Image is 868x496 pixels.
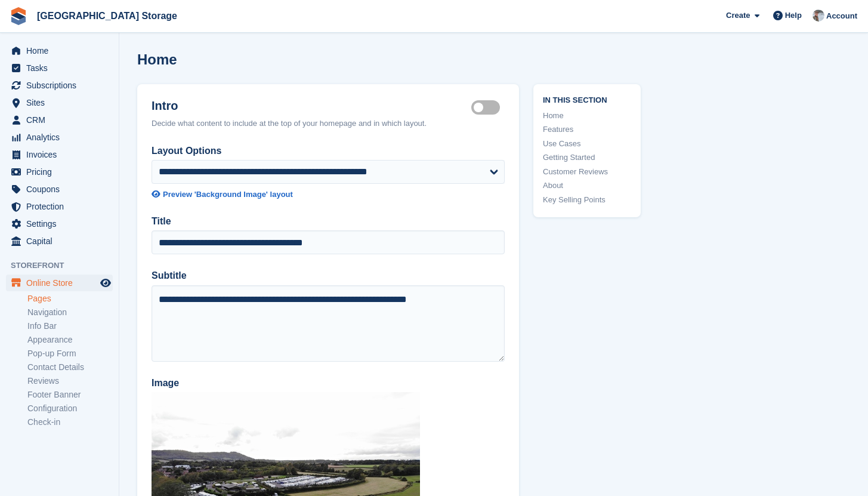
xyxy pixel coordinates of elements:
[26,275,98,291] span: Online Store
[6,275,113,291] a: menu
[26,112,98,128] span: CRM
[813,10,824,21] img: Will Strivens
[726,10,750,21] span: Create
[152,269,505,283] label: Subtitle
[6,42,113,59] a: menu
[27,403,113,414] a: Configuration
[26,60,98,76] span: Tasks
[27,307,113,318] a: Navigation
[6,129,113,146] a: menu
[152,376,505,390] label: Image
[543,152,631,164] a: Getting Started
[543,110,631,122] a: Home
[26,42,98,59] span: Home
[27,321,113,332] a: Info Bar
[543,138,631,150] a: Use Cases
[26,164,98,180] span: Pricing
[27,362,113,373] a: Contact Details
[27,348,113,359] a: Pop-up Form
[152,118,505,130] div: Decide what content to include at the top of your homepage and in which layout.
[471,107,505,109] label: Hero section active
[27,417,113,428] a: Check-in
[543,194,631,206] a: Key Selling Points
[11,260,119,272] span: Storefront
[26,129,98,146] span: Analytics
[27,375,113,387] a: Reviews
[26,94,98,111] span: Sites
[6,198,113,215] a: menu
[6,60,113,76] a: menu
[785,10,802,21] span: Help
[10,7,27,25] img: stora-icon-8386f47178a22dfd0bd8f6a31ec36ba5ce8667c1dd55bd0f319d3a0aa187defe.svg
[152,189,505,201] a: Preview 'Background Image' layout
[26,77,98,94] span: Subscriptions
[98,276,113,290] a: Preview store
[152,214,505,229] label: Title
[27,334,113,346] a: Appearance
[163,189,293,201] div: Preview 'Background Image' layout
[6,215,113,232] a: menu
[6,233,113,249] a: menu
[826,10,857,22] span: Account
[543,124,631,135] a: Features
[6,181,113,198] a: menu
[6,77,113,94] a: menu
[543,166,631,178] a: Customer Reviews
[6,146,113,163] a: menu
[152,98,471,113] h2: Intro
[6,112,113,128] a: menu
[137,51,177,67] h1: Home
[32,6,182,26] a: [GEOGRAPHIC_DATA] Storage
[27,389,113,401] a: Footer Banner
[6,164,113,180] a: menu
[26,198,98,215] span: Protection
[26,181,98,198] span: Coupons
[26,215,98,232] span: Settings
[543,180,631,192] a: About
[26,233,98,249] span: Capital
[543,94,631,105] span: In this section
[152,144,505,158] label: Layout Options
[26,146,98,163] span: Invoices
[27,293,113,304] a: Pages
[6,94,113,111] a: menu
